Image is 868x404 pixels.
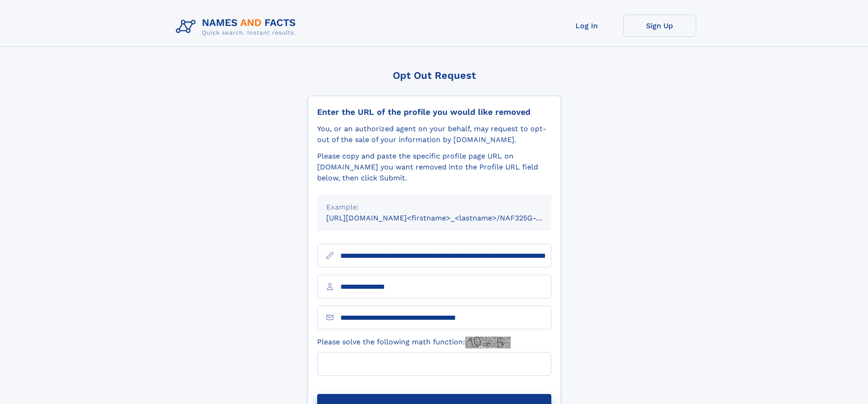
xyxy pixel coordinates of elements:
[317,107,551,117] div: Enter the URL of the profile you would like removed
[317,337,511,348] label: Please solve the following math function:
[326,214,569,222] small: [URL][DOMAIN_NAME]<firstname>_<lastname>/NAF325G-xxxxxxxx
[550,15,623,37] a: Log In
[317,123,551,145] div: You, or an authorized agent on your behalf, may request to opt-out of the sale of your informatio...
[326,202,542,213] div: Example:
[317,151,551,184] div: Please copy and paste the specific profile page URL on [DOMAIN_NAME] you want removed into the Pr...
[308,70,561,81] div: Opt Out Request
[172,15,303,39] img: Logo Names and Facts
[623,15,696,37] a: Sign Up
